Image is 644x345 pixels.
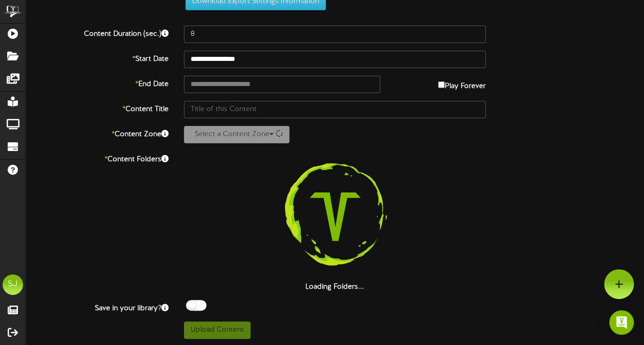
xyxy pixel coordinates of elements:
[3,274,23,295] div: SJ
[18,26,176,39] label: Content Duration (sec.)
[184,126,289,143] button: Select a Content Zone
[18,126,176,140] label: Content Zone
[184,101,486,118] input: Title of this Content
[305,283,364,291] strong: Loading Folders...
[269,151,401,282] img: loading-spinner-3.png
[18,101,176,115] label: Content Title
[438,76,486,92] label: Play Forever
[18,151,176,165] label: Content Folders
[184,321,251,339] button: Upload Content
[18,76,176,90] label: End Date
[18,300,176,314] label: Save in your library?
[438,81,445,88] input: Play Forever
[609,310,634,335] div: Open Intercom Messenger
[18,51,176,64] label: Start Date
